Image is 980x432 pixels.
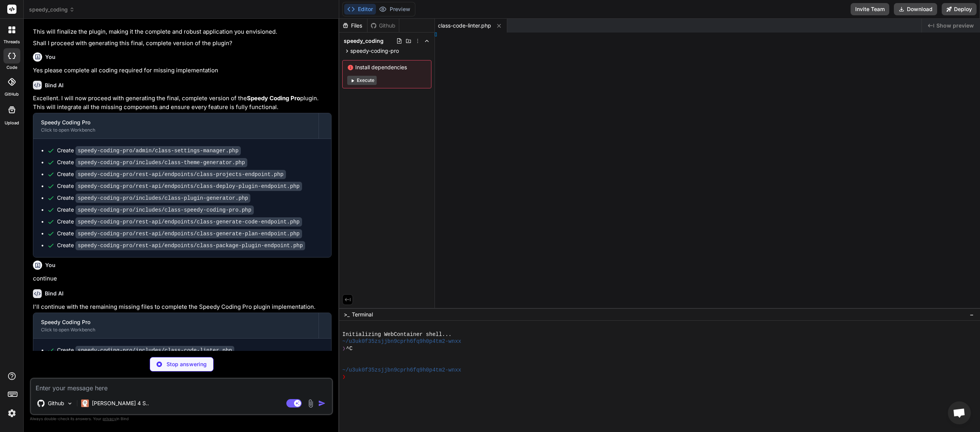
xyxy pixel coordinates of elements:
[936,22,974,29] span: Show preview
[33,303,332,311] p: I'll continue with the remaining missing files to complete the Speedy Coding Pro plugin implement...
[57,230,302,238] div: Create
[57,170,286,178] div: Create
[347,64,426,71] span: Install dependencies
[33,39,332,48] p: Shall I proceed with generating this final, complete version of the plugin?
[45,53,56,61] h6: You
[45,261,56,269] h6: You
[29,6,75,13] span: speedy_coding
[342,373,346,381] span: ❯
[894,3,937,15] button: Download
[57,241,305,249] div: Create
[376,4,413,15] button: Preview
[33,66,332,75] p: Yes please complete all coding required for missing implementation
[942,3,977,15] button: Deploy
[344,37,384,45] span: speedy_coding
[247,95,300,102] strong: Speedy Coding Pro
[75,182,302,191] code: speedy-coding-pro/rest-api/endpoints/class-deploy-plugin-endpoint.php
[45,290,64,297] h6: Bind AI
[970,311,974,318] span: −
[57,218,302,226] div: Create
[33,274,332,283] p: continue
[75,346,234,355] code: speedy-coding-pro/includes/class-code-linter.php
[167,360,207,368] p: Stop answering
[41,327,311,333] div: Click to open Workbench
[342,345,346,352] span: ❯
[342,367,461,374] span: ~/u3uk0f35zsjjbn9cprh6fq9h0p4tm2-wnxx
[75,146,241,155] code: speedy-coding-pro/admin/class-settings-manager.php
[57,147,241,155] div: Create
[3,39,20,45] label: threads
[92,399,149,407] p: [PERSON_NAME] 4 S..
[5,91,19,98] label: GitHub
[5,407,18,420] img: settings
[33,113,318,139] button: Speedy Coding ProClick to open Workbench
[75,205,254,215] code: speedy-coding-pro/includes/class-speedy-coding-pro.php
[7,64,17,71] label: code
[968,308,975,321] button: −
[103,416,116,421] span: privacy
[948,401,971,424] div: Open chat
[344,311,350,318] span: >_
[438,22,491,29] span: class-code-linter.php
[347,76,377,85] button: Execute
[81,399,89,407] img: Claude 4 Sonnet
[75,194,250,203] code: speedy-coding-pro/includes/class-plugin-generator.php
[48,399,64,407] p: Github
[75,217,302,227] code: speedy-coding-pro/rest-api/endpoints/class-generate-code-endpoint.php
[57,346,234,354] div: Create
[306,399,315,408] img: attachment
[33,28,332,36] p: This will finalize the plugin, making it the complete and robust application you envisioned.
[342,331,451,338] span: Initializing WebContainer shell...
[57,206,254,214] div: Create
[318,399,326,407] img: icon
[45,82,64,89] h6: Bind AI
[75,158,247,167] code: speedy-coding-pro/includes/class-theme-generator.php
[5,120,19,126] label: Upload
[57,158,247,166] div: Create
[57,194,250,202] div: Create
[57,182,302,190] div: Create
[41,127,311,133] div: Click to open Workbench
[350,47,399,55] span: speedy-coding-pro
[339,22,367,29] div: Files
[75,241,305,250] code: speedy-coding-pro/rest-api/endpoints/class-package-plugin-endpoint.php
[33,313,318,338] button: Speedy Coding ProClick to open Workbench
[33,94,332,111] p: Excellent. I will now proceed with generating the final, complete version of the plugin. This wil...
[851,3,889,15] button: Invite Team
[75,229,302,238] code: speedy-coding-pro/rest-api/endpoints/class-generate-plan-endpoint.php
[352,311,373,318] span: Terminal
[344,4,376,15] button: Editor
[41,318,311,326] div: Speedy Coding Pro
[367,22,399,29] div: Github
[41,119,311,126] div: Speedy Coding Pro
[342,338,461,345] span: ~/u3uk0f35zsjjbn9cprh6fq9h0p4tm2-wnxx
[346,345,353,352] span: ^C
[75,170,286,179] code: speedy-coding-pro/rest-api/endpoints/class-projects-endpoint.php
[30,415,333,422] p: Always double-check its answers. Your in Bind
[67,400,73,407] img: Pick Models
